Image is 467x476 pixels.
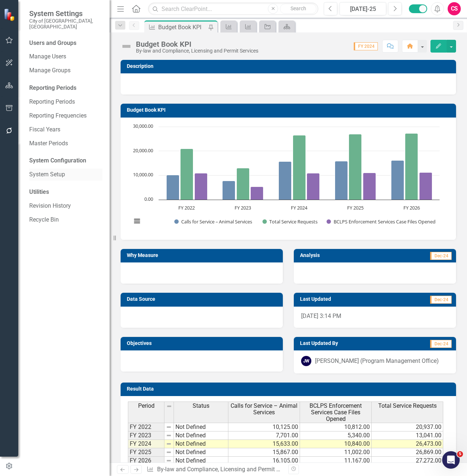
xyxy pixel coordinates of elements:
a: System Setup [29,170,102,179]
a: Manage Users [29,53,102,61]
h3: Last Updated By [300,341,396,346]
a: Reporting Periods [29,98,102,106]
button: CS [448,2,461,15]
path: FY 2026, 16,105. Calls for Service – Animal Services. [391,160,404,200]
div: Reporting Periods [29,84,102,92]
path: FY 2022, 10,125. Calls for Service – Animal Services. [167,175,179,200]
h3: Budget Book KPI [127,107,452,113]
td: 20,937.00 [372,423,443,431]
span: Period [138,403,155,409]
span: 5 [457,451,463,457]
td: Not Defined [174,423,228,431]
g: Calls for Service – Animal Services, bar series 1 of 3 with 5 bars. [167,160,404,200]
div: Users and Groups [29,39,102,47]
a: By-law and Compliance, Licensing and Permit Services [157,466,298,473]
small: City of [GEOGRAPHIC_DATA], [GEOGRAPHIC_DATA] [29,18,102,30]
span: Search [291,5,306,11]
path: FY 2023, 13,041. Total Service Requests . [237,168,250,200]
div: Utilities [29,188,102,196]
g: Total Service Requests , bar series 2 of 3 with 5 bars. [181,133,418,200]
g: BCLPS Enforcement Services Case Files Opened, bar series 3 of 3 with 5 bars. [195,172,432,200]
text: FY 2023 [235,204,251,211]
img: 8DAGhfEEPCf229AAAAAElFTkSuQmCC [166,458,172,464]
input: Search ClearPoint... [148,3,318,15]
path: FY 2026, 11,167. BCLPS Enforcement Services Case Files Opened. [419,172,432,200]
path: FY 2023, 7,701. Calls for Service – Animal Services. [223,181,235,200]
a: Recycle Bin [29,216,102,224]
img: 8DAGhfEEPCf229AAAAAElFTkSuQmCC [166,433,172,438]
td: 11,167.00 [300,457,372,465]
div: JW [301,356,311,366]
td: 5,340.00 [300,431,372,440]
td: 26,869.00 [372,448,443,457]
text: 20,000.00 [133,147,153,154]
td: 27,272.00 [372,457,443,465]
a: Reporting Frequencies [29,112,102,120]
button: View chart menu, Chart [132,216,142,226]
td: 10,812.00 [300,423,372,431]
h3: Analysis [300,253,372,258]
path: FY 2025, 11,002. BCLPS Enforcement Services Case Files Opened. [363,173,376,200]
h3: Result Data [127,386,452,392]
td: FY 2025 [128,448,164,457]
div: System Configuration [29,157,102,165]
path: FY 2023, 5,340. BCLPS Enforcement Services Case Files Opened. [251,187,263,200]
text: FY 2024 [291,204,308,211]
span: Calls for Service – Animal Services [230,403,298,415]
path: FY 2022, 20,937. Total Service Requests . [181,149,193,200]
span: Status [193,403,209,409]
td: Not Defined [174,457,228,465]
td: 10,840.00 [300,440,372,448]
svg: Interactive chart [128,123,443,233]
button: Show BCLPS Enforcement Services Case Files Opened [327,218,437,225]
a: Revision History [29,202,102,210]
div: [PERSON_NAME] (Program Management Office) [315,357,439,365]
div: [DATE]-25 [342,5,384,14]
td: 10,125.00 [228,423,300,431]
img: 8DAGhfEEPCf229AAAAAElFTkSuQmCC [166,449,172,455]
button: Search [280,4,316,14]
h3: Objectives [127,341,279,346]
td: Not Defined [174,431,228,440]
button: Show Calls for Service – Animal Services [174,218,254,225]
h3: Last Updated [300,296,389,302]
path: FY 2026, 27,272. Total Service Requests . [405,133,418,200]
td: Not Defined [174,448,228,457]
div: By-law and Compliance, Licensing and Permit Services [136,48,258,54]
span: FY 2024 [354,42,378,50]
div: Chart. Highcharts interactive chart. [128,123,449,233]
td: 7,701.00 [228,431,300,440]
td: Not Defined [174,440,228,448]
img: Not Defined [121,41,132,52]
text: FY 2025 [347,204,364,211]
iframe: Intercom live chat [442,451,460,469]
span: Total Service Requests [378,403,437,409]
span: System Settings [29,9,102,18]
a: Manage Groups [29,66,102,75]
div: Budget Book KPI [158,23,206,32]
path: FY 2025, 15,867. Calls for Service – Animal Services. [335,161,348,200]
path: FY 2024, 26,473. Total Service Requests . [293,135,306,200]
span: Dec-24 [430,340,452,348]
text: 30,000.00 [133,123,153,129]
button: Show Total Service Requests [262,218,318,225]
td: 15,867.00 [228,448,300,457]
text: FY 2022 [178,204,195,211]
td: 26,473.00 [372,440,443,448]
td: FY 2026 [128,457,164,465]
h3: Why Measure [127,253,279,258]
img: ClearPoint Strategy [4,8,16,21]
a: Master Periods [29,139,102,148]
text: 10,000.00 [133,171,153,178]
div: » » [147,465,283,474]
a: Fiscal Years [29,126,102,134]
text: FY 2026 [403,204,420,211]
td: FY 2022 [128,423,164,431]
h3: Data Source [127,296,279,302]
span: BCLPS Enforcement Services Case Files Opened [301,403,370,422]
td: 11,002.00 [300,448,372,457]
td: FY 2023 [128,431,164,440]
img: 8DAGhfEEPCf229AAAAAElFTkSuQmCC [166,403,172,409]
div: [DATE] 3:14 PM [294,307,456,328]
